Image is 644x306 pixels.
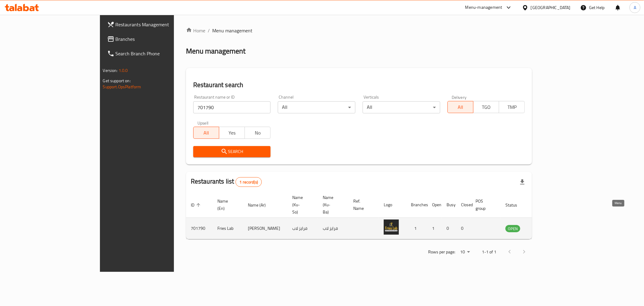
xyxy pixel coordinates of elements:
[196,129,217,137] span: All
[318,218,348,239] td: فرایز لاب
[456,218,471,239] td: 0
[476,197,493,212] span: POS group
[116,21,203,28] span: Restaurants Management
[292,194,311,216] span: Name (Ku-So)
[197,121,209,125] label: Upsell
[634,4,636,11] span: A
[323,194,341,216] span: Name (Ku-Ba)
[476,103,497,112] span: TGO
[236,179,261,185] span: 1 record(s)
[499,101,525,113] button: TMP
[191,177,262,187] h2: Restaurants list
[217,197,236,212] span: Name (En)
[447,101,473,113] button: All
[406,192,427,218] th: Branches
[450,103,471,112] span: All
[406,218,427,239] td: 1
[213,218,243,239] td: Fries Lab
[427,218,442,239] td: 1
[505,201,525,209] span: Status
[116,35,203,43] span: Branches
[515,175,530,189] div: Export file
[473,101,499,113] button: TGO
[102,32,207,46] a: Branches
[243,218,287,239] td: [PERSON_NAME]
[442,218,456,239] td: 0
[427,192,442,218] th: Open
[531,4,571,11] div: [GEOGRAPHIC_DATA]
[103,67,118,74] span: Version:
[505,225,520,232] div: OPEN
[379,192,406,218] th: Logo
[248,201,274,209] span: Name (Ar)
[465,4,502,11] div: Menu-management
[103,77,131,85] span: Get support on:
[452,95,467,99] label: Delivery
[193,127,219,139] button: All
[501,103,522,112] span: TMP
[245,127,271,139] button: No
[193,80,525,90] h2: Restaurant search
[219,127,245,139] button: Yes
[193,146,271,157] button: Search
[287,218,318,239] td: فرایز لاب
[458,248,472,257] div: Rows per page:
[278,101,355,113] div: All
[191,201,202,209] span: ID
[119,67,128,74] span: 1.0.0
[208,27,210,34] li: /
[186,27,532,34] nav: breadcrumb
[384,220,399,235] img: Fries Lab
[186,192,553,239] table: enhanced table
[102,46,207,61] a: Search Branch Phone
[212,27,252,34] span: Menu management
[102,17,207,32] a: Restaurants Management
[198,148,266,155] span: Search
[186,46,245,56] h2: Menu management
[442,192,456,218] th: Busy
[482,248,496,256] p: 1-1 of 1
[222,129,242,137] span: Yes
[247,129,268,137] span: No
[363,101,440,113] div: All
[235,177,262,187] div: Total records count
[116,50,203,57] span: Search Branch Phone
[353,197,372,212] span: Ref. Name
[428,248,455,256] p: Rows per page:
[103,83,141,91] a: Support.OpsPlatform
[456,192,471,218] th: Closed
[193,101,271,113] input: Search for restaurant name or ID..
[505,225,520,232] span: OPEN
